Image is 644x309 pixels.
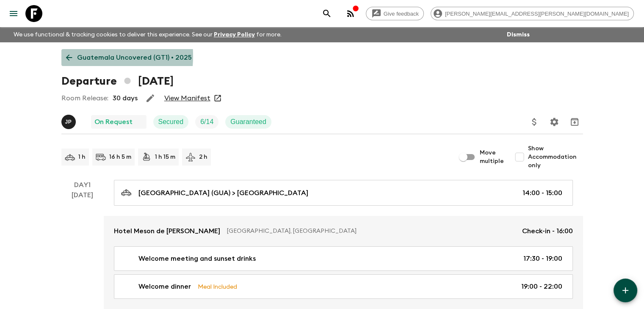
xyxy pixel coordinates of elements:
[155,153,175,161] p: 1 h 15 m
[61,180,104,190] p: Day 1
[109,153,131,161] p: 16 h 5 m
[61,73,174,90] h1: Departure [DATE]
[480,149,504,166] span: Move multiple
[114,226,220,236] p: Hotel Meson de [PERSON_NAME]
[522,226,573,236] p: Check-in - 16:00
[10,27,285,42] p: We use functional & tracking cookies to deliver this experience. See our for more.
[505,29,532,41] button: Dismiss
[158,117,184,127] p: Secured
[113,93,138,103] p: 30 days
[138,281,191,292] p: Welcome dinner
[77,52,192,63] p: Guatemala Uncovered (GT1) • 2025
[318,5,335,22] button: search adventures
[61,115,77,129] button: JP
[198,282,237,291] p: Meal Included
[153,115,189,129] div: Secured
[199,153,207,161] p: 2 h
[114,246,573,271] a: Welcome meeting and sunset drinks17:30 - 19:00
[61,49,196,66] a: Guatemala Uncovered (GT1) • 2025
[546,113,563,130] button: Settings
[104,216,583,246] a: Hotel Meson de [PERSON_NAME][GEOGRAPHIC_DATA], [GEOGRAPHIC_DATA]Check-in - 16:00
[5,5,22,22] button: menu
[521,281,562,292] p: 19:00 - 22:00
[78,153,86,161] p: 1 h
[195,115,218,129] div: Trip Fill
[440,11,633,17] span: [PERSON_NAME][EMAIL_ADDRESS][PERSON_NAME][DOMAIN_NAME]
[164,94,210,102] a: View Manifest
[61,117,77,124] span: Julio Posadas
[214,32,255,38] a: Privacy Policy
[72,190,93,309] div: [DATE]
[61,93,108,103] p: Room Release:
[366,7,424,20] a: Give feedback
[138,254,256,264] p: Welcome meeting and sunset drinks
[379,11,423,17] span: Give feedback
[431,7,634,20] div: [PERSON_NAME][EMAIL_ADDRESS][PERSON_NAME][DOMAIN_NAME]
[138,188,308,198] p: [GEOGRAPHIC_DATA] (GUA) > [GEOGRAPHIC_DATA]
[94,117,133,127] p: On Request
[522,188,562,198] p: 14:00 - 15:00
[114,274,573,299] a: Welcome dinnerMeal Included19:00 - 22:00
[230,117,266,127] p: Guaranteed
[526,113,543,130] button: Update Price, Early Bird Discount and Costs
[566,113,583,130] button: Archive (Completed, Cancelled or Unsynced Departures only)
[65,119,72,125] p: J P
[114,180,573,206] a: [GEOGRAPHIC_DATA] (GUA) > [GEOGRAPHIC_DATA]14:00 - 15:00
[523,254,562,264] p: 17:30 - 19:00
[528,144,583,170] span: Show Accommodation only
[227,227,515,235] p: [GEOGRAPHIC_DATA], [GEOGRAPHIC_DATA]
[200,117,213,127] p: 6 / 14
